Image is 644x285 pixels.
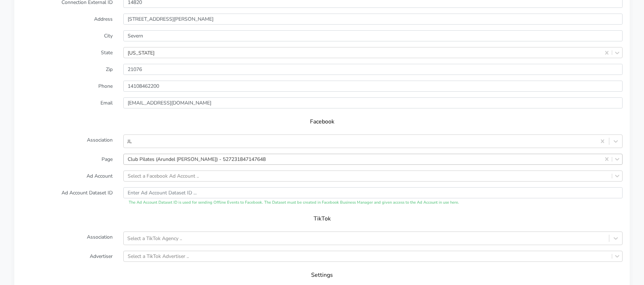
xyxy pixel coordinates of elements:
label: Ad Account [16,171,118,182]
div: The Ad Account Dataset ID is used for sending Offline Events to Facebook. The Dataset must be cre... [123,200,623,206]
input: Enter Ad Account Dataset ID ... [123,187,623,198]
h5: Settings [29,272,615,279]
label: State [16,47,118,58]
h5: Facebook [29,118,615,125]
div: Select a TikTok Agency .. [127,234,182,242]
div: Select a Facebook Ad Account .. [128,172,199,180]
label: Email [16,97,118,108]
div: Club Pilates (Arundel [PERSON_NAME]) - 527231847147648 [128,156,266,163]
h5: TikTok [29,215,615,222]
input: Enter phone ... [123,81,623,92]
input: Enter the City .. [123,30,623,41]
label: Address [16,14,118,25]
div: [US_STATE] [128,49,154,56]
input: Enter Zip .. [123,64,623,75]
label: Association [16,134,118,148]
div: Select a TikTok Advertiser .. [128,253,189,260]
input: Enter Email ... [123,97,623,108]
div: JL [127,137,132,145]
label: City [16,30,118,41]
label: Zip [16,64,118,75]
label: Phone [16,81,118,92]
input: Enter Address .. [123,14,623,25]
label: Page [16,154,118,165]
label: Advertiser [16,251,118,262]
label: Association [16,231,118,245]
label: Ad Account Dataset ID [16,187,118,206]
